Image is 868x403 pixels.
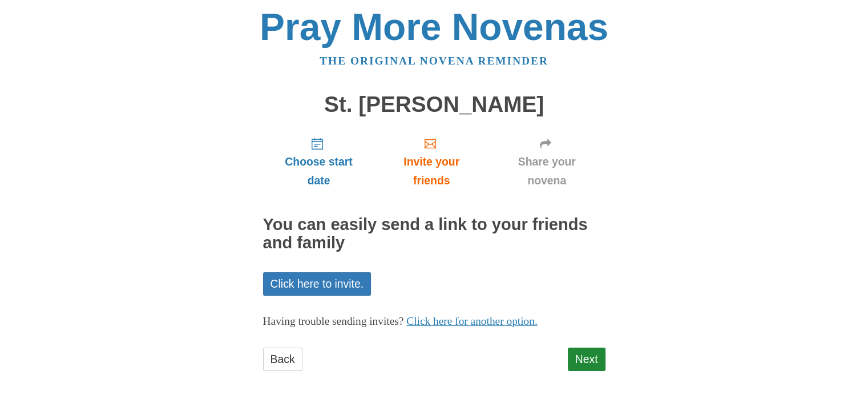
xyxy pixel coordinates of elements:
a: Click here for another option. [406,315,538,327]
span: Choose start date [274,152,364,190]
a: Choose start date [263,128,375,196]
span: Invite your friends [386,152,477,190]
span: Share your novena [500,152,594,190]
h1: St. [PERSON_NAME] [263,92,605,117]
a: Pray More Novenas [260,6,608,48]
a: The original novena reminder [320,55,548,67]
span: Having trouble sending invites? [263,315,404,327]
a: Share your novena [488,128,605,196]
a: Invite your friends [374,128,488,196]
a: Click here to invite. [263,272,372,296]
h2: You can easily send a link to your friends and family [263,216,605,252]
a: Back [263,348,302,371]
a: Next [568,348,605,371]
